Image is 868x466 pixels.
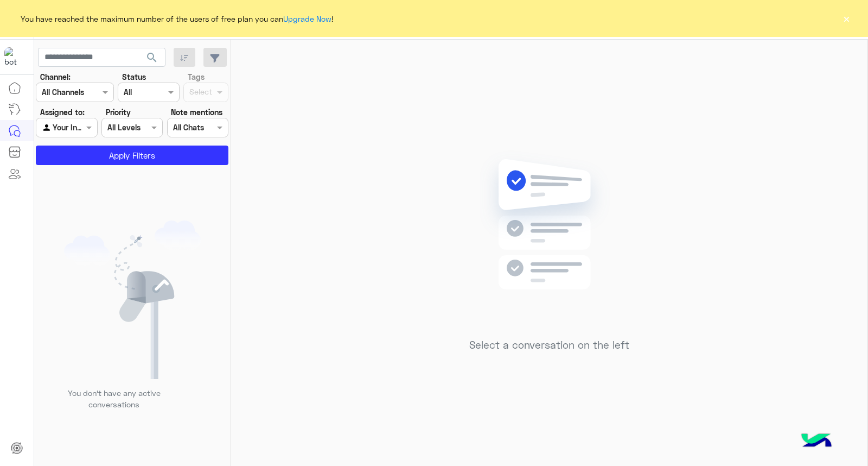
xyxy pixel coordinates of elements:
[40,106,85,118] label: Assigned to:
[469,339,629,351] h5: Select a conversation on the left
[4,47,24,67] img: 713415422032625
[64,221,201,379] img: empty users
[36,146,228,165] button: Apply Filters
[139,48,165,71] button: search
[106,106,131,118] label: Priority
[841,13,852,24] button: ×
[171,106,222,118] label: Note mentions
[145,51,158,64] span: search
[122,71,146,83] label: Status
[797,423,835,461] img: hulul-logo.png
[283,14,331,23] a: Upgrade Now
[21,13,333,24] span: You have reached the maximum number of the users of free plan you can !
[40,71,71,83] label: Channel:
[471,150,628,331] img: no messages
[59,387,169,411] p: You don’t have any active conversations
